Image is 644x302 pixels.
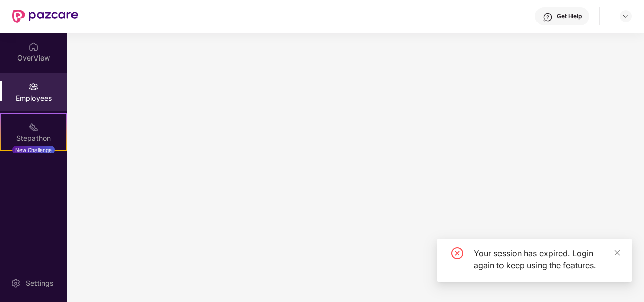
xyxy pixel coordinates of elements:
[28,42,39,52] img: svg+xml;base64,PHN2ZyBpZD0iSG9tZSIgeG1sbnM9Imh0dHA6Ly93d3cudzMub3JnLzIwMDAvc3ZnIiB3aWR0aD0iMjAiIG...
[28,82,39,92] img: svg+xml;base64,PHN2ZyBpZD0iRW1wbG95ZWVzIiB4bWxucz0iaHR0cDovL3d3dy53My5vcmcvMjAwMC9zdmciIHdpZHRoPS...
[12,146,55,154] div: New Challenge
[23,278,56,288] div: Settings
[614,249,621,256] span: close
[451,247,463,259] span: close-circle
[474,247,620,271] div: Your session has expired. Login again to keep using the features.
[543,12,553,22] img: svg+xml;base64,PHN2ZyBpZD0iSGVscC0zMngzMiIgeG1sbnM9Imh0dHA6Ly93d3cudzMub3JnLzIwMDAvc3ZnIiB3aWR0aD...
[557,12,582,20] div: Get Help
[12,10,78,23] img: New Pazcare Logo
[1,133,66,143] div: Stepathon
[622,12,630,20] img: svg+xml;base64,PHN2ZyBpZD0iRHJvcGRvd24tMzJ4MzIiIHhtbG5zPSJodHRwOi8vd3d3LnczLm9yZy8yMDAwL3N2ZyIgd2...
[11,278,21,288] img: svg+xml;base64,PHN2ZyBpZD0iU2V0dGluZy0yMHgyMCIgeG1sbnM9Imh0dHA6Ly93d3cudzMub3JnLzIwMDAvc3ZnIiB3aW...
[28,122,39,132] img: svg+xml;base64,PHN2ZyB4bWxucz0iaHR0cDovL3d3dy53My5vcmcvMjAwMC9zdmciIHdpZHRoPSIyMSIgaGVpZ2h0PSIyMC...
